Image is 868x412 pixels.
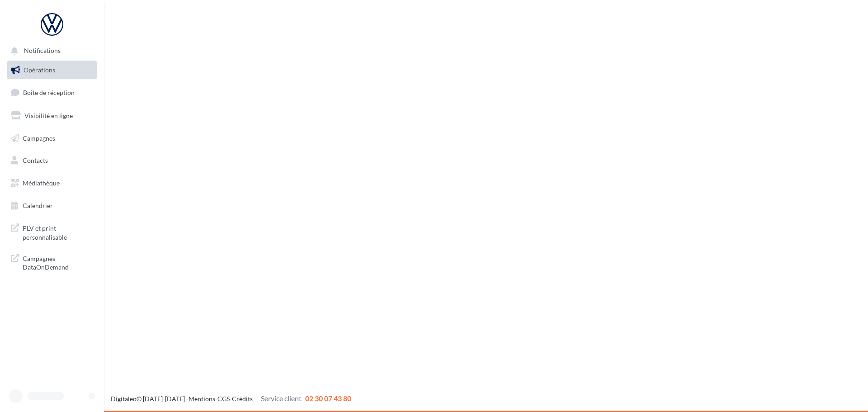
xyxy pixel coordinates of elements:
[23,134,55,142] span: Campagnes
[5,249,99,275] a: Campagnes DataOnDemand
[23,156,48,164] span: Contacts
[261,394,302,403] span: Service client
[24,47,61,55] span: Notifications
[5,174,99,193] a: Médiathèque
[23,202,53,209] span: Calendrier
[305,394,351,403] span: 02 30 07 43 80
[23,222,93,242] span: PLV et print personnalisable
[5,151,99,170] a: Contacts
[5,61,99,80] a: Opérations
[111,395,137,403] a: Digitaleo
[111,395,351,403] span: © [DATE]-[DATE] - - -
[24,66,55,74] span: Opérations
[5,218,99,245] a: PLV et print personnalisable
[217,395,230,403] a: CGS
[24,112,73,119] span: Visibilité en ligne
[23,252,93,272] span: Campagnes DataOnDemand
[232,395,253,403] a: Crédits
[5,106,99,125] a: Visibilité en ligne
[189,395,215,403] a: Mentions
[5,83,99,102] a: Boîte de réception
[5,129,99,148] a: Campagnes
[5,196,99,215] a: Calendrier
[23,179,60,187] span: Médiathèque
[23,89,75,96] span: Boîte de réception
